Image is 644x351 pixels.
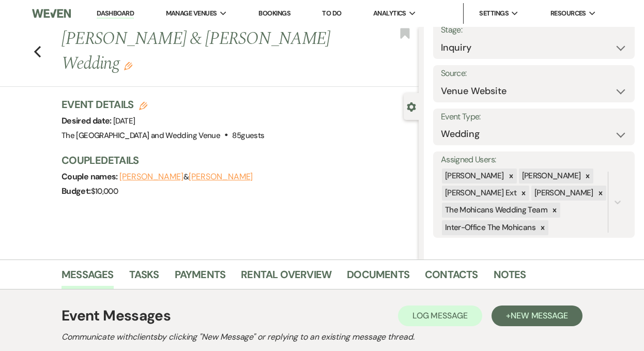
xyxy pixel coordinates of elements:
button: +New Message [492,306,582,326]
span: Resources [550,8,586,19]
a: Tasks [129,266,159,289]
a: Messages [62,266,114,289]
h1: Event Messages [62,305,171,327]
label: Source: [441,66,627,81]
a: Documents [347,266,409,289]
span: New Message [511,310,568,321]
label: Assigned Users: [441,152,627,167]
a: Contacts [425,266,478,289]
img: Weven Logo [32,3,70,24]
a: To Do [322,9,341,18]
h2: Communicate with clients by clicking "New Message" or replying to an existing message thread. [62,331,582,343]
a: Notes [494,266,526,289]
div: [PERSON_NAME] [519,169,582,184]
span: & [119,172,253,182]
label: Stage: [441,23,627,38]
span: 85 guests [232,130,264,141]
label: Event Type: [441,110,627,125]
h1: [PERSON_NAME] & [PERSON_NAME] Wedding [62,27,343,76]
span: Manage Venues [166,8,217,19]
span: The [GEOGRAPHIC_DATA] and Wedding Venue [62,130,220,141]
button: [PERSON_NAME] [189,173,253,181]
h3: Event Details [62,97,264,112]
span: [DATE] [113,116,135,126]
a: Bookings [258,9,290,18]
button: [PERSON_NAME] [119,173,183,181]
span: Budget: [62,186,91,196]
span: Couple names: [62,171,119,182]
a: Rental Overview [241,266,331,289]
div: The Mohicans Wedding Team [442,203,549,218]
span: $10,000 [91,186,118,196]
button: Close lead details [407,101,416,111]
button: Edit [124,61,132,70]
a: Payments [175,266,226,289]
div: Inter-Office The Mohicans [442,220,537,235]
button: Log Message [398,306,482,326]
div: [PERSON_NAME] [442,169,505,184]
span: Desired date: [62,115,113,126]
span: Settings [479,8,509,19]
span: Log Message [412,310,468,321]
a: Dashboard [97,9,134,19]
div: [PERSON_NAME] Ext [442,186,518,201]
div: [PERSON_NAME] [531,186,595,201]
h3: Couple Details [62,153,408,167]
span: Analytics [373,8,406,19]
